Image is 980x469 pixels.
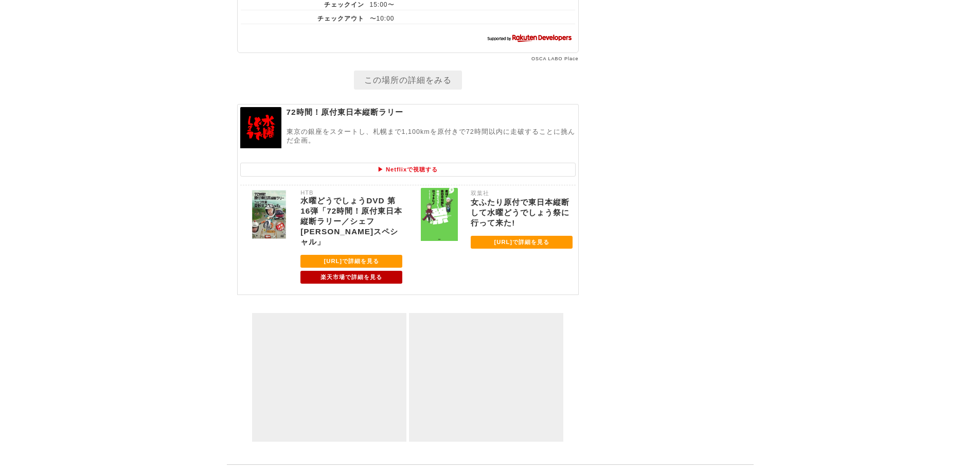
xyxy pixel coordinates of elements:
a: この場所の詳細をみる [354,71,462,90]
img: 楽天ウェブサービスセンター [485,32,575,43]
img: 女ふたり原付で東日本縦断して水曜どうでしょう祭に行って来た! [421,188,458,241]
a: [URL]で詳細を見る [300,255,402,268]
p: 女ふたり原付で東日本縦断して水曜どうでしょう祭に行って来た! [471,197,573,228]
img: 水曜どうでしょう [240,107,281,148]
p: 水曜どうでしょうDVD 第16弾「72時間！原付東日本縦断ラリー／シェフ[PERSON_NAME]スペシャル」 [300,196,402,247]
p: 双葉社 [471,188,573,197]
th: チェックアウト [241,10,365,24]
iframe: Advertisement [409,313,563,442]
a: 水曜どうでしょうDVD 第16弾「72時間！原付東日本縦断ラリー／シェフ大泉夏野菜スペシャル」 [243,234,296,242]
td: 〜10:00 [365,10,575,24]
a: OSCA LABO Place [531,56,579,61]
a: 楽天市場で詳細を見る [300,271,402,284]
iframe: Advertisement [252,313,406,442]
p: 東京の銀座をスタートし、札幌まで1,100kmを原付きで72時間以内に走破することに挑んだ企画。 [287,128,576,150]
p: 72時間！原付東日本縦断ラリー [287,107,576,123]
img: 水曜どうでしょうDVD 第16弾「72時間！原付東日本縦断ラリー／シェフ大泉夏野菜スペシャル」 [243,188,296,241]
a: 女ふたり原付で東日本縦断して水曜どうでしょう祭に行って来た! [421,234,458,242]
p: HTB [300,188,402,196]
a: [URL]で詳細を見る [471,236,573,249]
a: ▶︎ Netflixで視聴する [241,163,575,176]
